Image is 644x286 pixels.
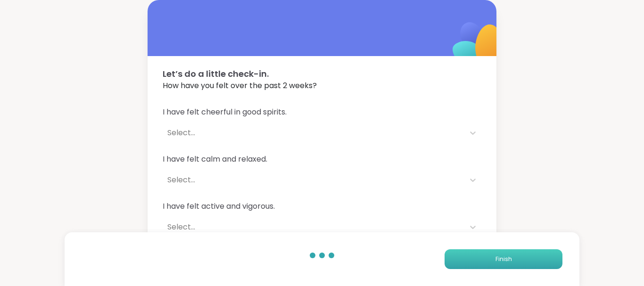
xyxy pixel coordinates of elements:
[163,80,481,91] span: How have you felt over the past 2 weeks?
[495,255,512,263] span: Finish
[167,127,460,139] div: Select...
[445,249,562,269] button: Finish
[163,201,481,212] span: I have felt active and vigorous.
[163,106,481,118] span: I have felt cheerful in good spirits.
[163,67,481,80] span: Let’s do a little check-in.
[167,221,460,233] div: Select...
[163,154,481,165] span: I have felt calm and relaxed.
[167,174,460,186] div: Select...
